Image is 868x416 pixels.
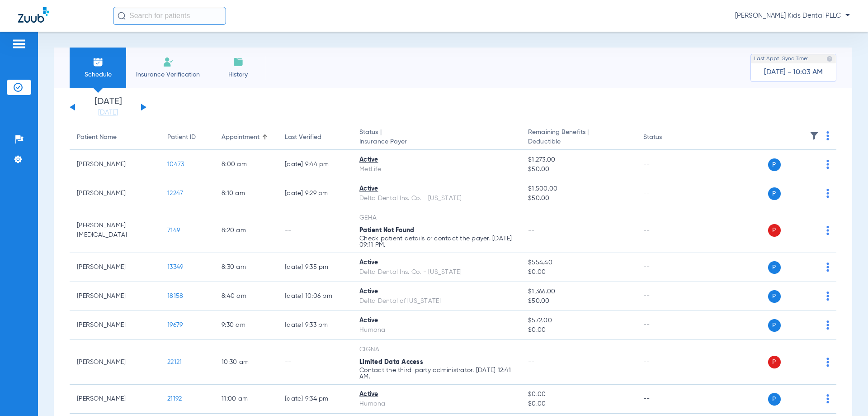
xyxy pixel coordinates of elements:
img: hamburger-icon [12,38,26,49]
span: $572.00 [528,316,628,325]
td: [PERSON_NAME] [70,179,160,208]
img: Manual Insurance Verification [163,57,174,67]
div: Active [359,316,514,325]
input: Search for patients [113,7,226,25]
td: 9:30 AM [214,311,278,340]
div: Humana [359,399,514,409]
span: Deductible [528,137,628,147]
p: Contact the third-party administrator. [DATE] 12:41 AM. [359,367,514,380]
span: P [768,319,781,332]
span: $0.00 [528,390,628,399]
span: Last Appt. Sync Time: [754,54,808,63]
span: 7149 [167,227,180,234]
td: [DATE] 9:33 PM [278,311,352,340]
td: 11:00 AM [214,385,278,414]
th: Remaining Benefits | [521,125,636,150]
div: Active [359,287,514,296]
td: -- [636,340,697,385]
a: [DATE] [81,108,135,117]
td: [PERSON_NAME] [70,311,160,340]
span: $1,366.00 [528,287,628,296]
td: [DATE] 10:06 PM [278,282,352,311]
td: 8:30 AM [214,253,278,282]
td: -- [636,150,697,179]
li: [DATE] [81,97,135,117]
td: [PERSON_NAME] [70,282,160,311]
div: CIGNA [359,345,514,354]
img: History [233,57,244,67]
td: -- [636,253,697,282]
th: Status | [352,125,521,150]
img: last sync help info [826,56,833,62]
td: [PERSON_NAME][MEDICAL_DATA] [70,208,160,253]
td: 10:30 AM [214,340,278,385]
td: [DATE] 9:29 PM [278,179,352,208]
span: $0.00 [528,399,628,409]
td: [PERSON_NAME] [70,340,160,385]
span: History [217,70,259,79]
span: 22121 [167,359,182,365]
div: Last Verified [285,133,321,142]
th: Status [636,125,697,150]
div: Delta Dental Ins. Co. - [US_STATE] [359,268,514,277]
div: Humana [359,325,514,335]
img: group-dot-blue.svg [826,358,829,367]
span: P [768,261,781,274]
td: 8:10 AM [214,179,278,208]
td: -- [636,208,697,253]
td: [DATE] 9:44 PM [278,150,352,179]
td: 8:00 AM [214,150,278,179]
span: Schedule [76,70,119,79]
span: P [768,187,781,200]
span: P [768,224,781,237]
span: $50.00 [528,194,628,203]
span: 13349 [167,264,183,270]
div: Delta Dental of [US_STATE] [359,296,514,306]
span: Patient Not Found [359,227,414,234]
span: Limited Data Access [359,359,423,365]
img: Search Icon [118,12,126,20]
span: P [768,393,781,406]
img: group-dot-blue.svg [826,160,829,169]
div: Active [359,184,514,194]
td: -- [636,179,697,208]
img: group-dot-blue.svg [826,131,829,140]
div: MetLife [359,165,514,174]
div: Patient Name [77,133,153,142]
span: $554.40 [528,258,628,268]
span: -- [528,227,535,234]
span: P [768,356,781,368]
div: Last Verified [285,133,345,142]
span: 18158 [167,293,183,299]
span: $50.00 [528,165,628,174]
div: Patient Name [77,133,117,142]
img: group-dot-blue.svg [826,226,829,235]
img: group-dot-blue.svg [826,394,829,403]
div: Active [359,155,514,165]
div: Appointment [222,133,270,142]
img: group-dot-blue.svg [826,189,829,198]
span: 12247 [167,190,183,196]
td: [DATE] 9:35 PM [278,253,352,282]
td: 8:20 AM [214,208,278,253]
p: Check patient details or contact the payer. [DATE] 09:11 PM. [359,235,514,248]
img: filter.svg [810,131,819,140]
td: -- [278,208,352,253]
td: [DATE] 9:34 PM [278,385,352,414]
span: 19679 [167,322,183,328]
td: -- [636,282,697,311]
td: 8:40 AM [214,282,278,311]
span: $0.00 [528,325,628,335]
td: [PERSON_NAME] [70,150,160,179]
span: 10473 [167,161,184,167]
span: P [768,290,781,303]
img: group-dot-blue.svg [826,320,829,330]
td: -- [278,340,352,385]
img: Zuub Logo [18,7,49,23]
span: $1,500.00 [528,184,628,194]
span: [PERSON_NAME] Kids Dental PLLC [735,11,850,20]
span: $50.00 [528,296,628,306]
img: group-dot-blue.svg [826,263,829,272]
span: [DATE] - 10:03 AM [764,68,823,77]
div: Delta Dental Ins. Co. - [US_STATE] [359,194,514,203]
